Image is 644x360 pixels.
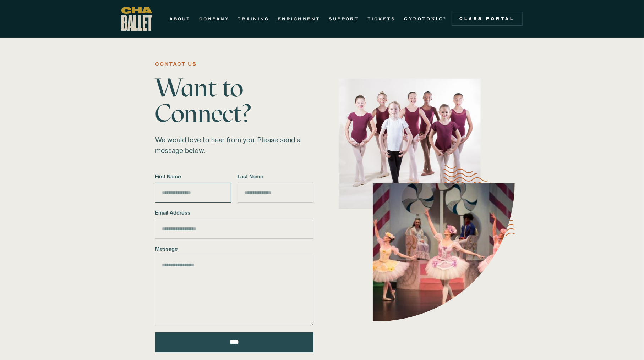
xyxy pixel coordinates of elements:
a: GYROTONIC® [404,15,447,23]
div: contact us [155,60,197,68]
a: home [121,7,152,31]
label: Message [155,245,313,253]
div: Class Portal [456,16,518,22]
a: TRAINING [238,15,269,23]
a: ENRICHMENT [278,15,320,23]
a: SUPPORT [329,15,359,23]
div: We would love to hear from you. Please send a message below. [155,134,313,156]
label: Email Address [155,209,313,217]
h1: Want to Connect? [155,75,313,126]
a: Class Portal [452,12,523,26]
a: COMPANY [199,15,229,23]
label: First Name [155,173,231,181]
form: Newsletter 1 [155,173,313,352]
a: ABOUT [169,15,191,23]
label: Last Name [238,173,313,181]
strong: GYROTONIC [404,16,443,21]
sup: ® [443,16,447,20]
a: TICKETS [367,15,395,23]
